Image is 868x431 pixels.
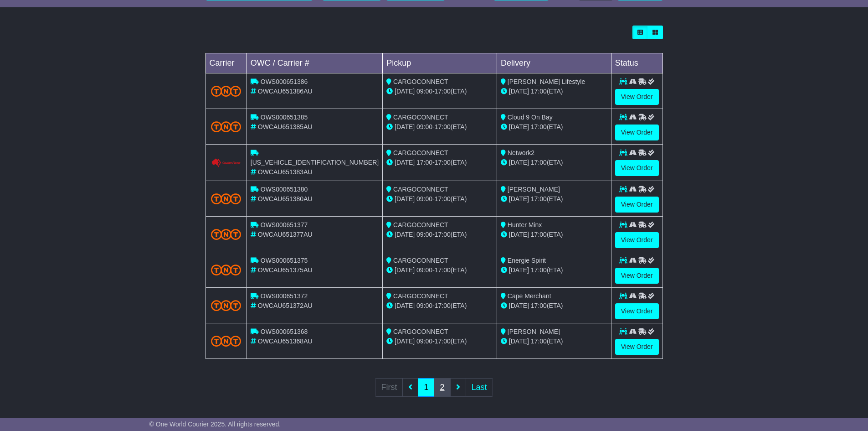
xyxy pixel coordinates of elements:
[386,122,493,132] div: - (ETA)
[615,197,659,213] a: View Order
[261,328,308,335] span: OWS000651368
[615,160,659,176] a: View Order
[416,88,432,95] span: 09:00
[261,221,308,228] span: OWS000651377
[509,302,529,309] span: [DATE]
[395,159,415,166] span: [DATE]
[395,123,415,130] span: [DATE]
[615,125,659,140] a: View Order
[435,123,451,130] span: 17:00
[531,266,547,274] span: 17:00
[258,302,313,309] span: OWCAU651372AU
[615,232,659,248] a: View Order
[508,78,585,85] span: [PERSON_NAME] Lifestyle
[211,229,241,240] img: TNT_Domestic.png
[418,378,434,397] a: 1
[258,88,313,95] span: OWCAU651386AU
[386,87,493,96] div: - (ETA)
[531,88,547,95] span: 17:00
[416,302,432,309] span: 09:00
[509,123,529,130] span: [DATE]
[258,266,313,274] span: OWCAU651375AU
[149,421,281,428] span: © One World Courier 2025. All rights reserved.
[386,230,493,239] div: - (ETA)
[211,158,241,168] img: Couriers_Please.png
[258,195,313,203] span: OWCAU651380AU
[386,301,493,311] div: - (ETA)
[501,87,607,96] div: (ETA)
[531,159,547,166] span: 17:00
[501,158,607,167] div: (ETA)
[395,302,415,309] span: [DATE]
[508,221,542,228] span: Hunter Minx
[211,336,241,347] img: TNT_Domestic.png
[434,378,450,397] a: 2
[261,186,308,193] span: OWS000651380
[205,53,247,73] td: Carrier
[509,266,529,274] span: [DATE]
[531,123,547,130] span: 17:00
[416,195,432,203] span: 09:00
[509,88,529,95] span: [DATE]
[416,338,432,345] span: 09:00
[611,53,663,73] td: Status
[531,195,547,203] span: 17:00
[615,303,659,319] a: View Order
[501,122,607,132] div: (ETA)
[509,195,529,203] span: [DATE]
[501,265,607,275] div: (ETA)
[211,121,241,132] img: TNT_Domestic.png
[509,338,529,345] span: [DATE]
[508,186,560,193] span: [PERSON_NAME]
[508,292,551,300] span: Cape Merchant
[509,159,529,166] span: [DATE]
[261,292,308,300] span: OWS000651372
[435,302,451,309] span: 17:00
[211,265,241,275] img: TNT_Domestic.png
[395,195,415,203] span: [DATE]
[393,114,448,121] span: CARGOCONNECT
[393,149,448,156] span: CARGOCONNECT
[501,301,607,311] div: (ETA)
[211,300,241,311] img: TNT_Domestic.png
[247,53,382,73] td: OWC / Carrier #
[435,88,451,95] span: 17:00
[261,78,308,85] span: OWS000651386
[508,328,560,335] span: [PERSON_NAME]
[416,231,432,238] span: 09:00
[416,266,432,274] span: 09:00
[615,268,659,284] a: View Order
[435,338,451,345] span: 17:00
[531,302,547,309] span: 17:00
[386,194,493,204] div: - (ETA)
[393,328,448,335] span: CARGOCONNECT
[531,231,547,238] span: 17:00
[509,231,529,238] span: [DATE]
[211,193,241,204] img: TNT_Domestic.png
[435,266,451,274] span: 17:00
[435,159,451,166] span: 17:00
[258,168,313,176] span: OWCAU651383AU
[393,221,448,228] span: CARGOCONNECT
[261,257,308,264] span: OWS000651375
[395,88,415,95] span: [DATE]
[258,231,313,238] span: OWCAU651377AU
[508,114,553,121] span: Cloud 9 On Bay
[497,53,611,73] td: Delivery
[386,158,493,167] div: - (ETA)
[261,114,308,121] span: OWS000651385
[211,86,241,97] img: TNT_Domestic.png
[466,378,493,397] a: Last
[501,194,607,204] div: (ETA)
[416,123,432,130] span: 09:00
[501,337,607,346] div: (ETA)
[395,338,415,345] span: [DATE]
[395,266,415,274] span: [DATE]
[393,292,448,300] span: CARGOCONNECT
[251,159,379,166] span: [US_VEHICLE_IDENTIFICATION_NUMBER]
[386,337,493,346] div: - (ETA)
[501,230,607,239] div: (ETA)
[508,257,546,264] span: Energie Spirit
[393,78,448,85] span: CARGOCONNECT
[435,195,451,203] span: 17:00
